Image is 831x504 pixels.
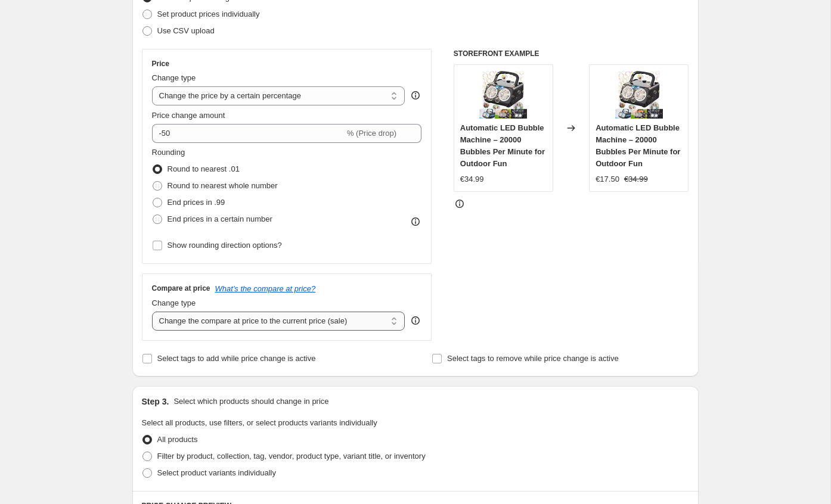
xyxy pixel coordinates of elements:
span: Round to nearest .01 [168,164,240,173]
span: Select product variants individually [157,468,276,477]
span: Filter by product, collection, tag, vendor, product type, variant title, or inventory [157,452,426,461]
span: Automatic LED Bubble Machine – 20000 Bubbles Per Minute for Outdoor Fun [460,123,545,168]
div: help [410,315,421,326]
span: Select tags to remove while price change is active [447,354,619,363]
div: €34.99 [460,173,484,185]
span: Show rounding direction options? [168,241,282,250]
span: Select all products, use filters, or select products variants individually [142,418,377,427]
span: Automatic LED Bubble Machine – 20000 Bubbles Per Minute for Outdoor Fun [596,123,680,168]
button: What's the compare at price? [215,284,316,293]
span: Price change amount [152,111,225,120]
div: help [410,89,421,101]
span: Change type [152,73,196,82]
span: Round to nearest whole number [168,181,278,190]
span: Use CSV upload [157,26,215,35]
strike: €34.99 [624,173,648,185]
h6: STOREFRONT EXAMPLE [454,49,689,58]
h3: Price [152,59,169,69]
span: Change type [152,298,196,307]
span: Rounding [152,148,185,157]
span: % (Price drop) [347,129,396,138]
input: -15 [152,124,345,143]
span: Select tags to add while price change is active [157,354,316,363]
img: s-l1600_9490b7c4-580f-4636-a1ce-a8e56a7514f7_80x.webp [615,71,663,119]
h2: Step 3. [142,396,169,407]
span: End prices in .99 [168,198,225,207]
img: s-l1600_9490b7c4-580f-4636-a1ce-a8e56a7514f7_80x.webp [479,71,527,119]
span: All products [157,435,198,444]
h3: Compare at price [152,284,210,293]
span: End prices in a certain number [168,214,272,223]
div: €17.50 [596,173,619,185]
span: Set product prices individually [157,10,260,18]
p: Select which products should change in price [173,396,328,407]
